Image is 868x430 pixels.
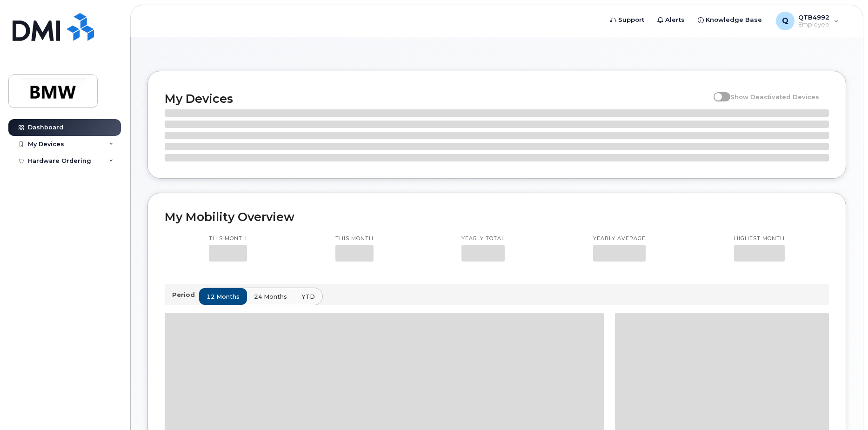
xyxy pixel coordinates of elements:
[165,92,709,106] h2: My Devices
[461,235,505,242] p: Yearly total
[254,292,287,301] span: 24 months
[209,235,247,242] p: This month
[301,292,315,301] span: YTD
[593,235,646,242] p: Yearly average
[714,88,721,95] input: Show Deactivated Devices
[335,235,374,242] p: This month
[730,93,819,101] span: Show Deactivated Devices
[734,235,785,242] p: Highest month
[165,210,829,224] h2: My Mobility Overview
[172,290,199,299] p: Period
